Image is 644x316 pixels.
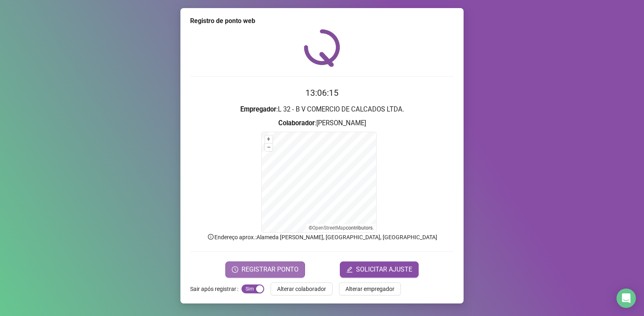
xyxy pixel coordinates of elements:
time: 13:06:15 [305,88,339,98]
button: – [265,143,273,151]
span: REGISTRAR PONTO [241,265,299,274]
div: Registro de ponto web [190,16,454,26]
span: Alterar empregador [345,284,394,293]
span: info-circle [207,233,214,240]
strong: Empregador [240,105,276,113]
a: OpenStreetMap [312,225,346,231]
label: Sair após registrar [190,282,241,295]
button: REGISTRAR PONTO [225,261,305,278]
span: clock-circle [232,266,238,273]
span: Alterar colaborador [277,284,326,293]
div: Open Intercom Messenger [616,289,636,308]
li: © contributors. [309,225,374,231]
button: + [265,135,273,143]
button: Alterar empregador [339,282,401,295]
span: edit [346,266,353,273]
button: editSOLICITAR AJUSTE [340,261,419,278]
h3: : [PERSON_NAME] [190,118,454,129]
strong: Colaborador [278,119,315,127]
p: Endereço aprox. : Alameda [PERSON_NAME], [GEOGRAPHIC_DATA], [GEOGRAPHIC_DATA] [190,233,454,242]
img: QRPoint [304,29,340,67]
h3: : L 32 - B V COMERCIO DE CALCADOS LTDA. [190,104,454,115]
button: Alterar colaborador [271,282,333,295]
span: SOLICITAR AJUSTE [356,265,412,274]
